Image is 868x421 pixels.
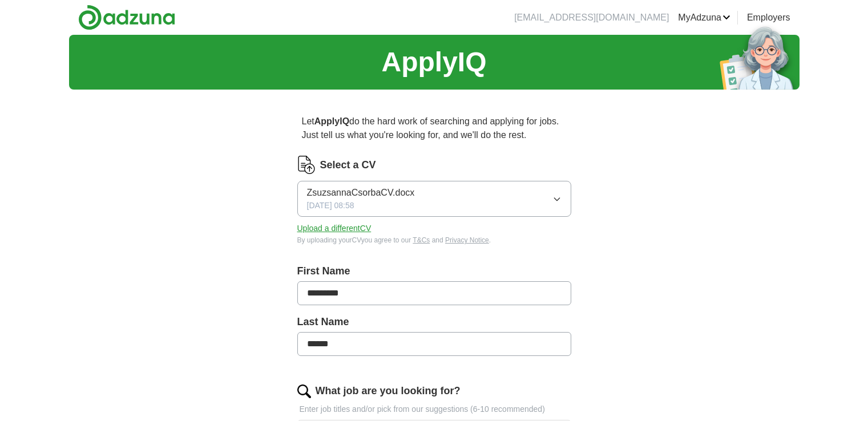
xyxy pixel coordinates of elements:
a: T&Cs [413,236,430,244]
img: search.png [297,384,311,398]
p: Enter job titles and/or pick from our suggestions (6-10 recommended) [297,403,571,415]
p: Let do the hard work of searching and applying for jobs. Just tell us what you're looking for, an... [297,110,571,147]
label: Last Name [297,314,571,330]
span: ZsuzsannaCsorbaCV.docx [307,186,415,200]
label: Select a CV [320,157,376,173]
div: By uploading your CV you agree to our and . [297,235,571,245]
strong: ApplyIQ [314,116,349,126]
img: Adzuna logo [78,5,175,30]
a: MyAdzuna [678,11,730,25]
button: ZsuzsannaCsorbaCV.docx[DATE] 08:58 [297,181,571,217]
a: Employers [747,11,790,25]
button: Upload a differentCV [297,222,372,234]
label: What job are you looking for? [316,383,461,399]
h1: ApplyIQ [381,42,486,83]
label: First Name [297,264,571,279]
a: Privacy Notice [445,236,489,244]
span: [DATE] 08:58 [307,200,354,212]
li: [EMAIL_ADDRESS][DOMAIN_NAME] [514,11,669,25]
img: CV Icon [297,156,316,174]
